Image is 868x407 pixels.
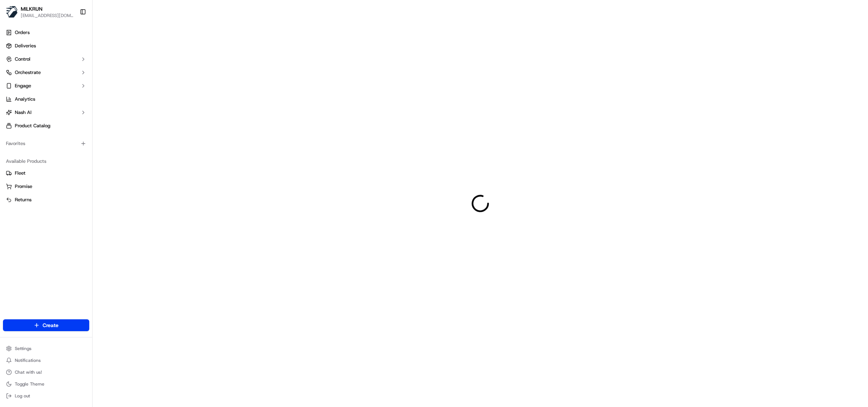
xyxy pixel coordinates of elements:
[3,53,89,65] button: Control
[3,343,89,354] button: Settings
[3,3,77,21] button: MILKRUNMILKRUN[EMAIL_ADDRESS][DOMAIN_NAME]
[3,67,89,78] button: Orchestrate
[3,155,89,167] div: Available Products
[15,109,31,116] span: Nash AI
[15,56,30,63] span: Control
[15,96,35,102] span: Analytics
[15,393,30,399] span: Log out
[43,322,59,329] span: Create
[15,122,50,129] span: Product Catalog
[3,107,89,118] button: Nash AI
[3,391,89,401] button: Log out
[15,381,44,387] span: Toggle Theme
[3,27,89,38] a: Orders
[3,138,89,149] div: Favorites
[15,357,41,363] span: Notifications
[3,40,89,52] a: Deliveries
[21,5,43,13] button: MILKRUN
[3,355,89,366] button: Notifications
[3,93,89,105] a: Analytics
[15,69,41,76] span: Orchestrate
[3,379,89,389] button: Toggle Theme
[6,196,86,203] a: Returns
[6,6,18,18] img: MILKRUN
[3,167,89,179] button: Fleet
[3,120,89,132] a: Product Catalog
[15,29,30,36] span: Orders
[6,183,86,190] a: Promise
[3,194,89,206] button: Returns
[15,170,26,176] span: Fleet
[3,367,89,377] button: Chat with us!
[15,43,36,49] span: Deliveries
[15,196,31,203] span: Returns
[15,346,31,351] span: Settings
[15,83,31,89] span: Engage
[6,170,86,176] a: Fleet
[15,183,32,190] span: Promise
[3,181,89,192] button: Promise
[3,319,89,331] button: Create
[3,80,89,92] button: Engage
[15,369,42,375] span: Chat with us!
[21,13,74,18] button: [EMAIL_ADDRESS][DOMAIN_NAME]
